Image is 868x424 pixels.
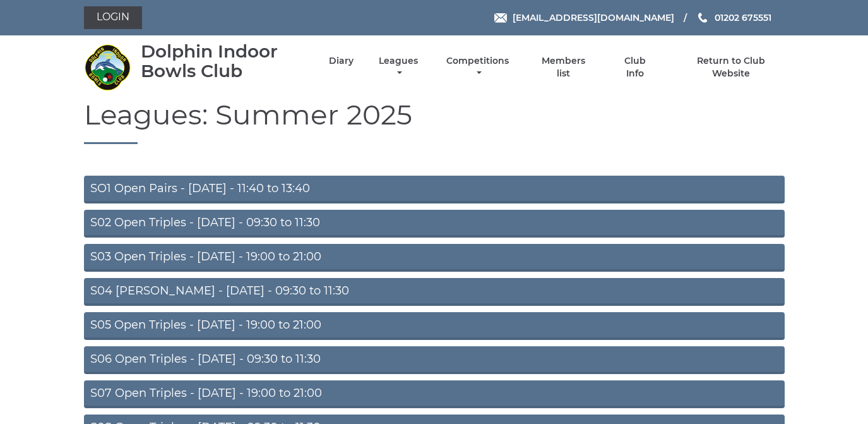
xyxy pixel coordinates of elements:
[84,176,785,203] a: SO1 Open Pairs - [DATE] - 11:40 to 13:40
[84,278,785,306] a: S04 [PERSON_NAME] - [DATE] - 09:30 to 11:30
[84,6,142,29] a: Login
[84,312,785,340] a: S05 Open Triples - [DATE] - 19:00 to 21:00
[444,55,513,80] a: Competitions
[376,55,421,80] a: Leagues
[84,244,785,272] a: S03 Open Triples - [DATE] - 19:00 to 21:00
[84,44,131,91] img: Dolphin Indoor Bowls Club
[84,99,785,144] h1: Leagues: Summer 2025
[615,55,656,80] a: Club Info
[494,11,674,25] a: Email [EMAIL_ADDRESS][DOMAIN_NAME]
[513,12,674,23] span: [EMAIL_ADDRESS][DOMAIN_NAME]
[84,380,785,408] a: S07 Open Triples - [DATE] - 19:00 to 21:00
[698,13,707,23] img: Phone us
[534,55,592,80] a: Members list
[677,55,784,80] a: Return to Club Website
[329,55,354,67] a: Diary
[141,42,307,81] div: Dolphin Indoor Bowls Club
[494,13,507,23] img: Email
[715,12,771,23] span: 01202 675551
[696,11,771,25] a: Phone us 01202 675551
[84,210,785,238] a: S02 Open Triples - [DATE] - 09:30 to 11:30
[84,346,785,374] a: S06 Open Triples - [DATE] - 09:30 to 11:30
